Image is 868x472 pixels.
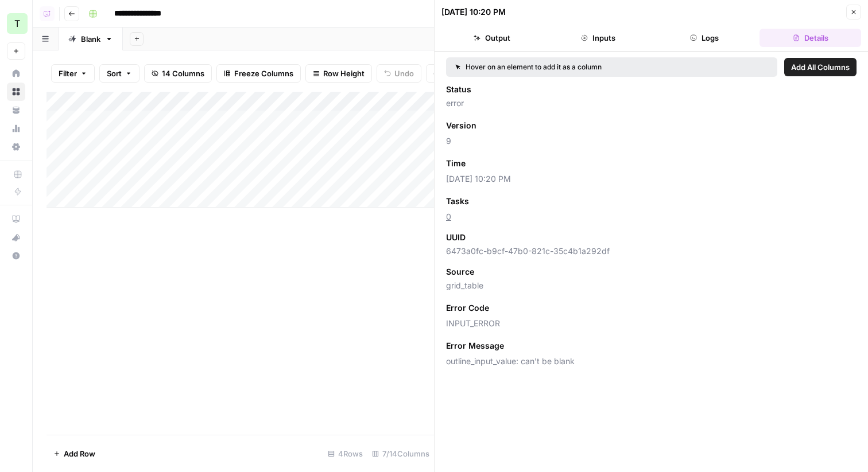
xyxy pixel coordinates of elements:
span: Version [446,120,476,131]
span: INPUT_ERROR [446,318,857,329]
button: Logs [654,29,755,47]
a: Your Data [7,101,25,119]
span: UUID [446,232,466,243]
button: 14 Columns [144,64,212,83]
span: Error Message [446,340,504,352]
a: 0 [446,212,451,221]
div: Hover on an element to add it as a column [455,62,685,72]
span: Tasks [446,196,469,207]
span: Add All Columns [791,61,850,73]
div: What's new? [7,229,25,246]
button: Filter [51,64,95,83]
a: Settings [7,138,25,156]
a: Blank [59,28,123,50]
a: Usage [7,119,25,138]
button: Help + Support [7,247,25,265]
a: Home [7,64,25,83]
button: Add Row [46,444,102,463]
span: Filter [59,68,77,79]
span: 6473a0fc-b9cf-47b0-821c-35c4b1a292df [446,245,857,257]
span: Status [446,84,471,95]
span: Add Row [64,448,95,459]
button: Add All Columns [784,58,857,76]
div: [DATE] 10:20 PM [441,6,506,18]
a: Browse [7,83,25,101]
button: Undo [377,64,421,83]
button: Details [759,29,861,47]
button: Inputs [548,29,649,47]
button: Output [441,29,543,47]
div: 7/14 Columns [367,444,434,463]
button: Workspace: Travis Demo [7,9,25,38]
span: error [446,97,857,109]
span: outline_input_value: can't be blank [446,356,857,367]
span: Row Height [323,68,365,79]
span: Freeze Columns [234,68,293,79]
span: 9 [446,135,857,147]
span: grid_table [446,280,857,291]
span: T [14,17,20,30]
button: Freeze Columns [216,64,301,83]
div: 4 Rows [323,444,367,463]
a: AirOps Academy [7,210,25,228]
span: Error Code [446,302,489,314]
span: [DATE] 10:20 PM [446,173,857,185]
span: Time [446,158,466,169]
button: Sort [99,64,139,83]
span: Undo [394,68,414,79]
span: Sort [107,68,122,79]
div: Blank [81,33,100,45]
button: Row Height [305,64,372,83]
span: 14 Columns [162,68,204,79]
button: What's new? [7,228,25,247]
span: Source [446,266,474,278]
